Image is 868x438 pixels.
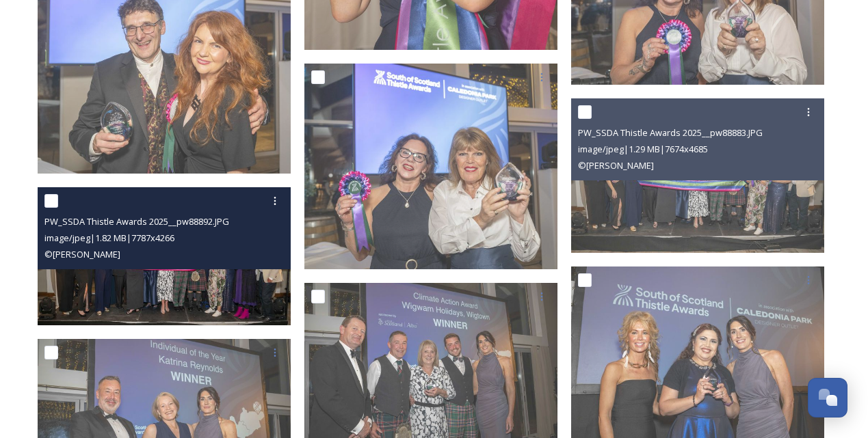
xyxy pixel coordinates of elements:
span: © [PERSON_NAME] [578,159,654,172]
span: PW_SSDA Thistle Awards 2025__pw88883.JPG [578,126,763,139]
span: image/jpeg | 1.29 MB | 7674 x 4685 [578,143,708,155]
img: PW_SSDA Thistle Awards 2025__pw88906.JPG [304,64,557,269]
span: image/jpeg | 1.82 MB | 7787 x 4266 [44,232,174,244]
button: Open Chat [808,378,847,418]
span: © [PERSON_NAME] [44,248,120,260]
span: PW_SSDA Thistle Awards 2025__pw88892.JPG [44,215,229,228]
